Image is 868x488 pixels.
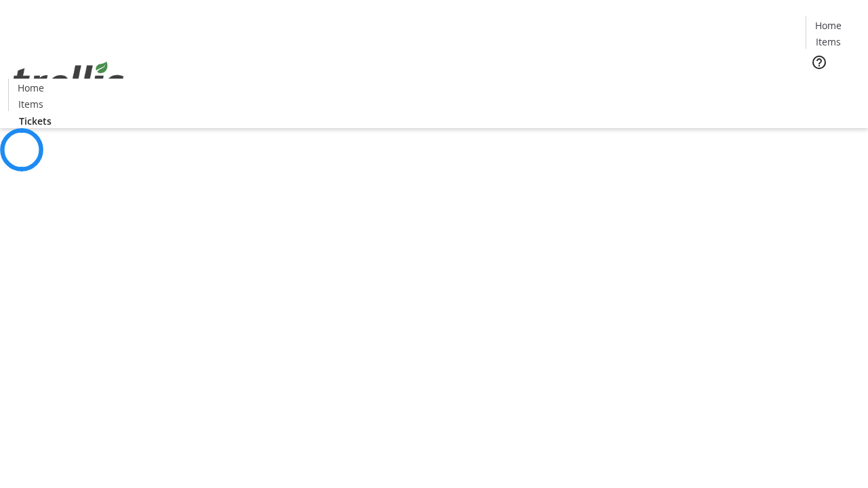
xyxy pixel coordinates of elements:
button: Help [806,49,833,76]
span: Items [18,97,43,111]
img: Orient E2E Organization vt8qAQIrmI's Logo [8,47,129,115]
span: Tickets [19,114,52,128]
a: Home [806,18,850,33]
a: Items [806,35,850,49]
span: Tickets [816,79,849,93]
a: Home [9,81,52,95]
span: Home [815,18,842,33]
a: Items [9,97,52,111]
span: Home [18,81,44,95]
span: Items [816,35,841,49]
a: Tickets [8,114,62,128]
a: Tickets [806,79,860,93]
